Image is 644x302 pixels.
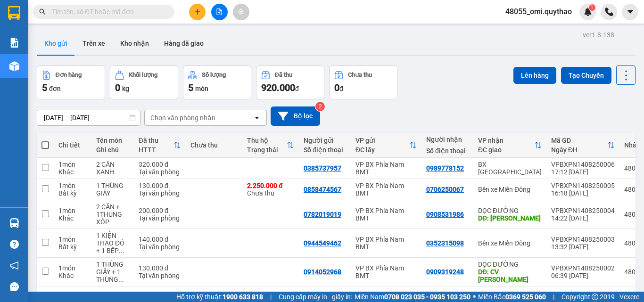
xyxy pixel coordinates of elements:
span: Miền Nam [355,292,471,302]
button: Chưa thu0đ [329,65,397,99]
th: Toggle SortBy [546,133,619,158]
div: VPBXPN1408250005 [551,182,615,189]
div: BX [GEOGRAPHIC_DATA] [478,161,542,176]
input: Tìm tên, số ĐT hoặc mã đơn [52,7,163,17]
button: Kho gửi [37,32,75,55]
span: ... [119,247,124,254]
div: 0944549462 [304,239,341,247]
span: caret-down [626,8,635,16]
th: Toggle SortBy [473,133,546,158]
div: VP BX Phía Nam BMT [355,236,417,251]
div: Tên món [96,137,129,144]
div: 0385737957 [304,164,341,172]
span: Miền Bắc [478,292,546,302]
div: 200.000 đ [139,207,181,214]
div: 0908531986 [426,211,464,218]
div: VPBXPN1408250003 [551,236,615,243]
img: warehouse-icon [9,61,19,71]
button: plus [189,4,206,20]
div: 0909319248 [426,268,464,276]
div: VPBXPN1408250004 [551,207,615,214]
img: warehouse-icon [9,218,19,228]
div: 1 món [58,161,87,168]
span: đ [295,85,299,92]
div: 0914052968 [304,268,341,276]
div: Đơn hàng [56,72,82,78]
div: 0989778152 [426,164,464,172]
div: Bến xe Miền Đông [478,186,542,193]
strong: 0369 525 060 [505,293,546,301]
div: 1 THÙNG GIẤY + 1 THÙNG XỐP [96,261,129,283]
div: 14:22 [DATE] [551,214,615,222]
div: Người gửi [304,137,346,144]
div: Tại văn phòng [139,272,181,279]
span: đ [339,85,343,92]
div: VP BX Phía Nam BMT [355,182,417,197]
div: Thu hộ [247,137,287,144]
button: Số lượng5món [183,65,251,99]
span: 1 [590,4,594,11]
sup: 1 [589,4,595,11]
div: ĐC giao [478,146,534,154]
span: 920.000 [261,82,295,93]
div: Bất kỳ [58,243,87,251]
span: copyright [592,294,598,300]
div: 1 món [58,207,87,214]
th: Toggle SortBy [242,133,299,158]
span: 0 [115,82,120,93]
button: Trên xe [75,32,113,55]
th: Toggle SortBy [134,133,186,158]
svg: open [253,114,261,122]
div: 0782019019 [304,211,341,218]
div: DỌC ĐƯỜNG [478,207,542,214]
div: 2 CĂN XANH [96,161,129,176]
div: Chưa thu [348,72,372,78]
div: VPBXPN1408250006 [551,161,615,168]
button: Bộ lọc [271,106,320,126]
span: question-circle [10,240,19,249]
div: 06:39 [DATE] [551,272,615,279]
div: DĐ: ĐỨC HÒA [478,214,542,222]
span: 5 [188,82,193,93]
div: Mã GD [551,137,607,144]
img: phone-icon [605,8,613,16]
div: Khác [58,272,87,279]
div: DỌC ĐƯỜNG [478,261,542,268]
div: VPBXPN1408250002 [551,264,615,272]
button: file-add [211,4,228,20]
div: Tại văn phòng [139,243,181,251]
div: 0858474567 [304,186,341,193]
div: Đã thu [139,137,173,144]
button: Đơn hàng5đơn [37,65,105,99]
img: logo-vxr [8,6,20,20]
span: đơn [49,85,61,92]
div: 140.000 đ [139,236,181,243]
div: 16:18 [DATE] [551,189,615,197]
button: Hàng đã giao [157,32,211,55]
button: caret-down [622,4,638,20]
button: Tạo Chuyến [561,67,611,84]
div: 1 THÙNG GIẤY [96,182,129,197]
button: Kho nhận [113,32,157,55]
button: aim [233,4,249,20]
div: Trạng thái [247,146,287,154]
span: món [195,85,208,92]
div: Số điện thoại [426,147,469,155]
span: plus [194,8,201,15]
div: 2.250.000 đ [247,182,294,189]
span: | [553,292,554,302]
div: Khác [58,214,87,222]
div: 130.000 đ [139,182,181,189]
span: 0 [334,82,339,93]
span: notification [10,261,19,270]
span: Cung cấp máy in - giấy in: [279,292,352,302]
span: search [39,8,46,15]
div: ver 1.8.138 [583,30,614,40]
img: solution-icon [9,38,19,48]
div: Số điện thoại [304,146,346,154]
sup: 2 [315,102,325,111]
div: DĐ: CV THANH LỄ [478,268,542,283]
div: Chưa thu [190,141,238,149]
div: VP gửi [355,137,409,144]
strong: 0708 023 035 - 0935 103 250 [384,293,471,301]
